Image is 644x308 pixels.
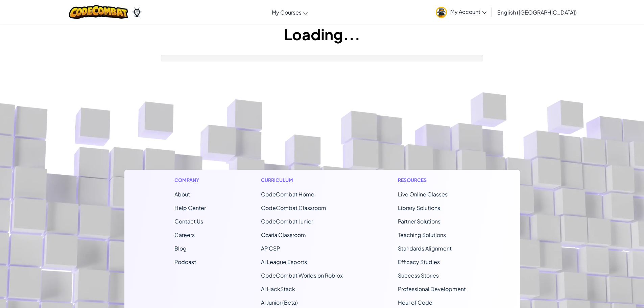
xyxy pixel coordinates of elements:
img: avatar [436,7,447,18]
a: Standards Alignment [398,245,452,252]
span: CodeCombat Home [261,191,314,198]
a: Live Online Classes [398,191,448,198]
a: AP CSP [261,245,280,252]
img: CodeCombat logo [69,5,128,19]
span: Contact Us [174,218,203,225]
a: Blog [174,245,187,252]
span: My Account [450,8,486,15]
h1: Curriculum [261,176,343,184]
a: Hour of Code [398,299,432,306]
a: AI Junior (Beta) [261,299,298,306]
a: My Account [432,1,490,23]
a: Efficacy Studies [398,258,440,265]
a: Teaching Solutions [398,231,446,238]
h1: Resources [398,176,470,184]
a: Help Center [174,204,206,211]
a: AI League Esports [261,258,307,265]
a: CodeCombat Junior [261,218,313,225]
a: CodeCombat Worlds on Roblox [261,272,343,279]
a: Partner Solutions [398,218,440,225]
a: English ([GEOGRAPHIC_DATA]) [494,3,580,21]
img: Ozaria [132,7,142,17]
a: My Courses [268,3,311,21]
span: My Courses [272,9,302,16]
a: Ozaria Classroom [261,231,306,238]
a: About [174,191,190,198]
a: Podcast [174,258,196,265]
a: Success Stories [398,272,439,279]
a: CodeCombat Classroom [261,204,326,211]
a: Professional Development [398,285,466,292]
a: Library Solutions [398,204,440,211]
span: English ([GEOGRAPHIC_DATA]) [497,9,577,16]
a: Careers [174,231,195,238]
h1: Company [174,176,206,184]
a: AI HackStack [261,285,295,292]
